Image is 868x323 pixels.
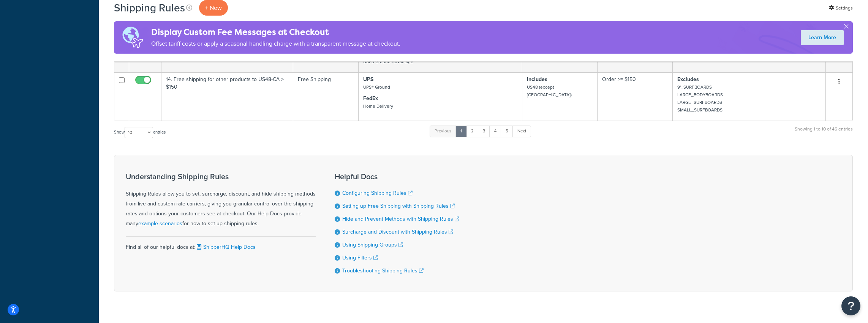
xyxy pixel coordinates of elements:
a: Troubleshooting Shipping Rules [342,267,424,275]
strong: FedEx [363,94,378,102]
select: Showentries [125,127,153,138]
a: 5 [501,126,513,137]
strong: Excludes [677,75,699,83]
td: 14. Free shipping for other products to US48-CA > $150 [161,72,293,121]
a: 2 [466,126,479,137]
a: Learn More [801,30,844,45]
a: ShipperHQ Help Docs [195,243,256,251]
a: Settings [829,3,853,13]
small: USPS Ground Advantage [363,58,413,65]
button: Open Resource Center [841,296,860,315]
a: Surcharge and Discount with Shipping Rules [342,228,453,236]
h1: Shipping Rules [114,0,185,15]
a: Using Shipping Groups [342,241,403,249]
small: UPS® Ground [363,84,390,91]
a: 4 [489,126,501,137]
div: Shipping Rules allow you to set, surcharge, discount, and hide shipping methods from live and cus... [126,172,316,229]
strong: UPS [363,75,373,83]
small: US48 (except [GEOGRAPHIC_DATA]) [527,84,572,98]
a: Setting up Free Shipping with Shipping Rules [342,202,455,210]
small: Home Delivery [363,103,393,110]
p: Offset tariff costs or apply a seasonal handling charge with a transparent message at checkout. [151,38,400,49]
label: Show entries [114,127,166,138]
h3: Helpful Docs [335,172,459,181]
a: 1 [455,126,467,137]
a: Previous [430,126,456,137]
img: duties-banner-06bc72dcb5fe05cb3f9472aba00be2ae8eb53ab6f0d8bb03d382ba314ac3c341.png [114,21,151,54]
a: Hide and Prevent Methods with Shipping Rules [342,215,459,223]
a: example scenarios [138,220,182,228]
td: Free Shipping [293,72,359,121]
strong: Includes [527,75,547,83]
a: 3 [478,126,490,137]
a: Next [512,126,531,137]
small: 9'_SURFBOARDS LARGE_BODYBOARDS LARGE_SURFBOARDS SMALL_SURFBOARDS [677,84,723,113]
div: Showing 1 to 10 of 46 entries [795,125,853,141]
h4: Display Custom Fee Messages at Checkout [151,26,400,38]
h3: Understanding Shipping Rules [126,172,316,181]
td: Order >= $150 [598,72,672,121]
a: Configuring Shipping Rules [342,189,413,197]
a: Using Filters [342,254,378,262]
div: Find all of our helpful docs at: [126,236,316,252]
